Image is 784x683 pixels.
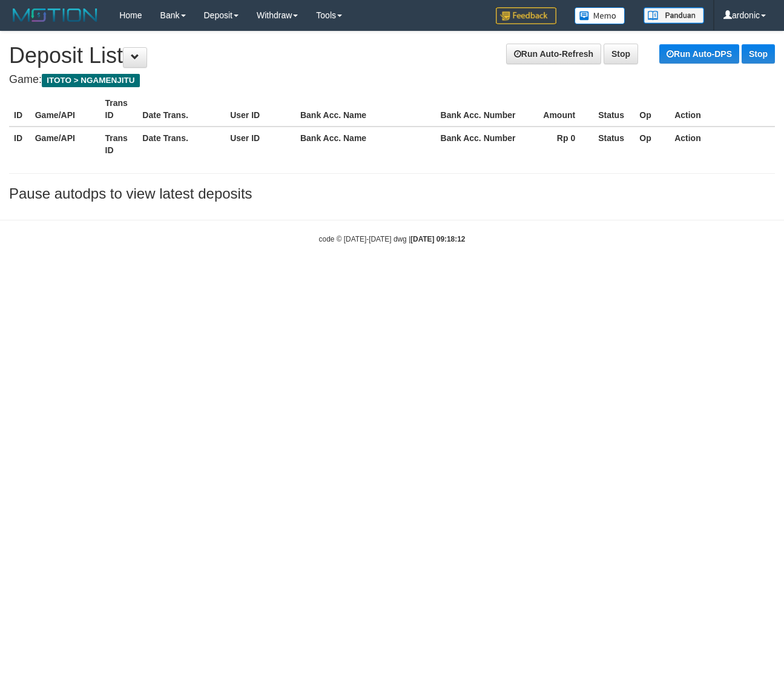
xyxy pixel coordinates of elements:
th: Op [634,92,670,127]
th: Bank Acc. Name [295,127,436,161]
th: Amount [523,92,593,127]
th: Date Trans. [137,127,225,161]
img: panduan.png [644,7,704,24]
a: Stop [742,44,775,64]
th: Date Trans. [137,92,225,127]
h1: Deposit List [9,44,775,68]
th: Status [593,127,634,161]
small: code © [DATE]-[DATE] dwg | [319,235,466,243]
th: Bank Acc. Name [295,92,436,127]
th: Op [634,127,670,161]
a: Run Auto-DPS [659,44,739,64]
th: Action [670,127,775,161]
th: Game/API [30,92,100,127]
h4: Game: [9,74,775,86]
a: Run Auto-Refresh [506,44,601,64]
th: Status [593,92,634,127]
a: Stop [604,44,638,64]
th: Bank Acc. Number [436,92,524,127]
th: User ID [225,92,295,127]
img: MOTION_logo.png [9,6,101,24]
th: Trans ID [100,92,138,127]
th: Bank Acc. Number [436,127,524,161]
th: Rp 0 [523,127,593,161]
th: User ID [225,127,295,161]
span: ITOTO > NGAMENJITU [42,74,140,87]
th: Action [670,92,775,127]
img: Feedback.jpg [496,7,556,24]
strong: [DATE] 09:18:12 [410,235,465,243]
th: ID [9,127,30,161]
th: ID [9,92,30,127]
h3: Pause autodps to view latest deposits [9,186,775,202]
img: Button%20Memo.svg [575,7,625,24]
th: Trans ID [100,127,138,161]
th: Game/API [30,127,100,161]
